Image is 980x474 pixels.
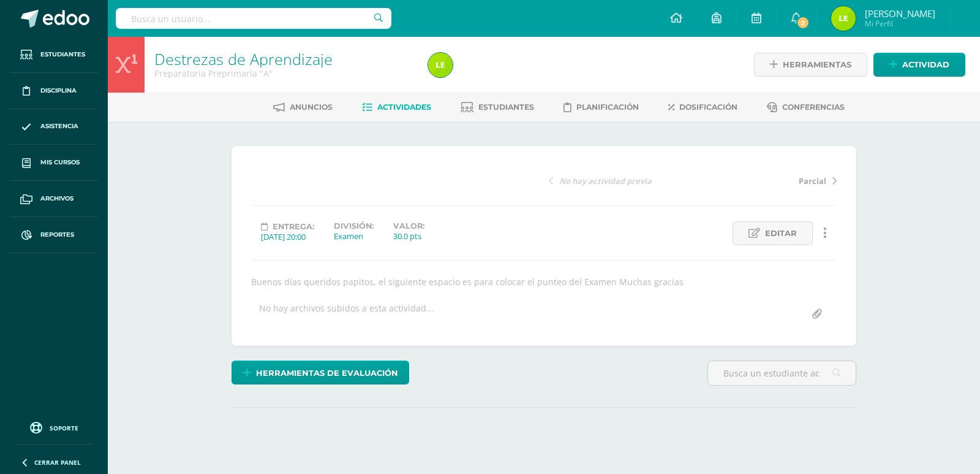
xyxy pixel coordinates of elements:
div: No hay archivos subidos a esta actividad... [259,302,434,326]
a: Mis cursos [10,145,98,181]
span: Actividades [377,102,431,112]
input: Busca un estudiante aquí... [708,361,856,385]
div: [DATE] 20:00 [261,231,314,242]
img: 3b57ba69b96dd5213f6313e9886ee7de.png [831,6,856,31]
span: 2 [796,16,810,29]
span: No hay actividad previa [559,175,652,186]
span: Herramientas [783,53,851,76]
a: Archivos [10,181,98,217]
a: Reportes [10,217,98,253]
span: Mi Perfil [865,18,935,29]
label: Valor: [393,221,424,231]
a: Estudiantes [10,37,98,73]
span: Soporte [50,424,78,432]
div: Examen [334,231,374,242]
a: Asistencia [10,109,98,145]
a: Actividad [873,53,965,77]
a: Parcial [693,174,837,186]
a: Soporte [15,419,93,435]
input: Busca un usuario... [116,8,391,29]
a: Estudiantes [461,97,534,117]
a: Herramientas [754,53,867,77]
div: 30.0 pts [393,231,424,242]
span: Dosificación [679,102,737,112]
h1: Destrezas de Aprendizaje [154,50,413,67]
span: Actividad [902,53,949,76]
span: Herramientas de evaluación [256,362,398,384]
span: [PERSON_NAME] [865,7,935,20]
span: Reportes [40,230,74,240]
span: Estudiantes [40,50,85,59]
span: Anuncios [290,102,333,112]
span: Mis cursos [40,158,80,167]
span: Entrega: [273,222,314,231]
span: Conferencias [782,102,845,112]
span: Planificación [576,102,639,112]
label: División: [334,221,374,231]
div: Buenos días queridos papitos, el siguiente espacio es para colocar el punteo del Examen Muchas gr... [246,276,842,288]
img: 3b57ba69b96dd5213f6313e9886ee7de.png [428,53,453,77]
span: Asistencia [40,121,78,131]
a: Herramientas de evaluación [232,361,409,384]
a: Actividades [362,97,431,117]
span: Disciplina [40,86,77,96]
a: Destrezas de Aprendizaje [154,48,333,69]
a: Planificación [563,97,639,117]
a: Disciplina [10,73,98,109]
span: Archivos [40,194,73,204]
a: Conferencias [767,97,845,117]
div: Preparatoria Preprimaria 'A' [154,67,413,79]
a: Anuncios [273,97,333,117]
span: Editar [765,222,797,245]
a: Dosificación [668,97,737,117]
span: Estudiantes [478,102,534,112]
span: Cerrar panel [34,458,81,467]
span: Parcial [799,175,826,186]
